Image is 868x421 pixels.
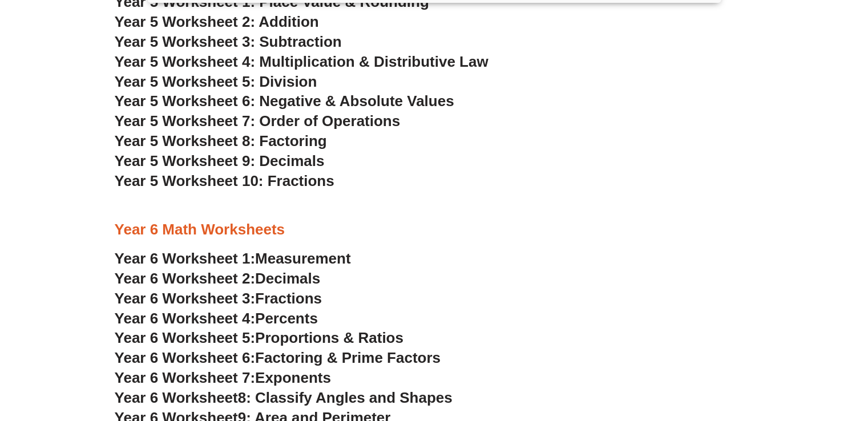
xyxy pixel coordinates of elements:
a: Year 5 Worksheet 5: Division [115,73,317,90]
span: Year 6 Worksheet 1: [115,250,256,267]
a: Year 5 Worksheet 9: Decimals [115,152,325,169]
span: Decimals [255,270,320,287]
a: Year 5 Worksheet 2: Addition [115,13,319,30]
span: Year 6 Worksheet 3: [115,290,256,307]
a: Year 6 Worksheet 4:Percents [115,310,318,327]
a: Year 5 Worksheet 10: Fractions [115,172,334,189]
span: Year 6 Worksheet 4: [115,310,256,327]
a: Year 6 Worksheet 2:Decimals [115,270,321,287]
span: Fractions [255,290,322,307]
span: Year 6 Worksheet 7: [115,369,256,386]
a: Year 6 Worksheet8: Classify Angles and Shapes [115,389,453,406]
h3: Year 6 Math Worksheets [115,220,754,240]
a: Year 6 Worksheet 3:Fractions [115,290,322,307]
span: Year 6 Worksheet 5: [115,329,256,346]
a: Year 5 Worksheet 8: Factoring [115,132,327,149]
span: Year 6 Worksheet 6: [115,349,256,366]
a: Year 5 Worksheet 4: Multiplication & Distributive Law [115,53,488,70]
span: Year 6 Worksheet 2: [115,270,256,287]
a: Year 5 Worksheet 3: Subtraction [115,33,342,50]
span: Year 6 Worksheet [115,389,238,406]
a: Year 6 Worksheet 5:Proportions & Ratios [115,329,403,346]
a: Year 5 Worksheet 6: Negative & Absolute Values [115,92,454,110]
a: Year 6 Worksheet 6:Factoring & Prime Factors [115,349,441,366]
span: Proportions & Ratios [255,329,403,346]
span: Factoring & Prime Factors [255,349,441,366]
a: Year 5 Worksheet 7: Order of Operations [115,112,401,129]
span: 8: Classify Angles and Shapes [238,389,453,406]
span: Exponents [255,369,331,386]
span: Measurement [255,250,351,267]
iframe: Chat Widget [678,293,868,421]
a: Year 6 Worksheet 7:Exponents [115,369,331,386]
span: Percents [255,310,318,327]
a: Year 6 Worksheet 1:Measurement [115,250,351,267]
